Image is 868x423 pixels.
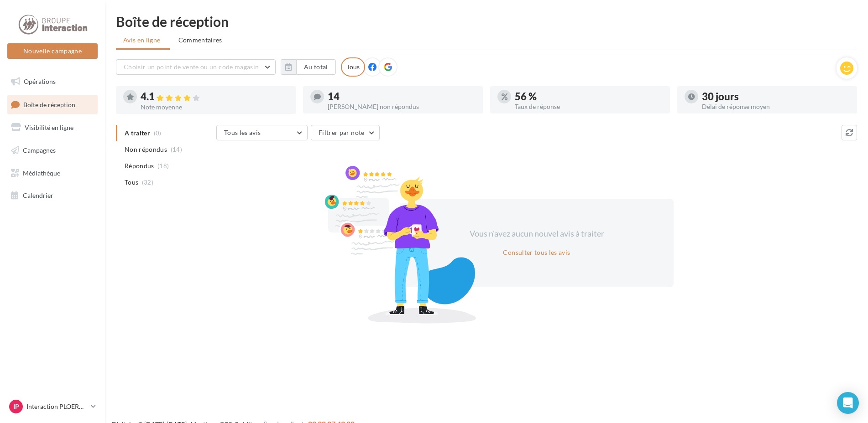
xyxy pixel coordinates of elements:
[171,146,182,153] span: (14)
[296,59,336,75] button: Au total
[142,179,153,186] span: (32)
[125,145,167,154] span: Non répondus
[515,103,663,110] div: Taux de réponse
[458,228,615,240] div: Vous n'avez aucun nouvel avis à traiter
[23,191,53,199] span: Calendrier
[124,63,259,71] span: Choisir un point de vente ou un code magasin
[13,402,19,411] span: IP
[5,72,99,91] a: Opérations
[141,92,288,102] div: 4.1
[116,15,857,28] div: Boîte de réception
[5,186,99,205] a: Calendrier
[5,141,99,160] a: Campagnes
[23,146,56,154] span: Campagnes
[224,129,261,136] span: Tous les avis
[702,103,850,110] div: Délai de réponse moyen
[5,95,99,114] a: Boîte de réception
[311,125,380,140] button: Filtrer par note
[7,398,98,415] a: IP Interaction PLOERMEL
[141,104,288,110] div: Note moyenne
[5,118,99,137] a: Visibilité en ligne
[23,169,60,176] span: Médiathèque
[702,92,850,102] div: 30 jours
[837,392,859,414] div: Open Intercom Messenger
[515,92,663,102] div: 56 %
[7,43,98,59] button: Nouvelle campagne
[281,59,336,75] button: Au total
[125,178,138,187] span: Tous
[125,161,154,170] span: Répondus
[499,247,574,258] button: Consulter tous les avis
[116,59,276,75] button: Choisir un point de vente ou un code magasin
[341,57,365,77] div: Tous
[178,36,222,45] span: Commentaires
[5,164,99,183] a: Médiathèque
[24,77,56,85] span: Opérations
[216,125,308,140] button: Tous les avis
[23,100,75,108] span: Boîte de réception
[26,402,87,411] p: Interaction PLOERMEL
[157,162,169,170] span: (18)
[328,92,476,102] div: 14
[25,124,73,131] span: Visibilité en ligne
[328,103,476,110] div: [PERSON_NAME] non répondus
